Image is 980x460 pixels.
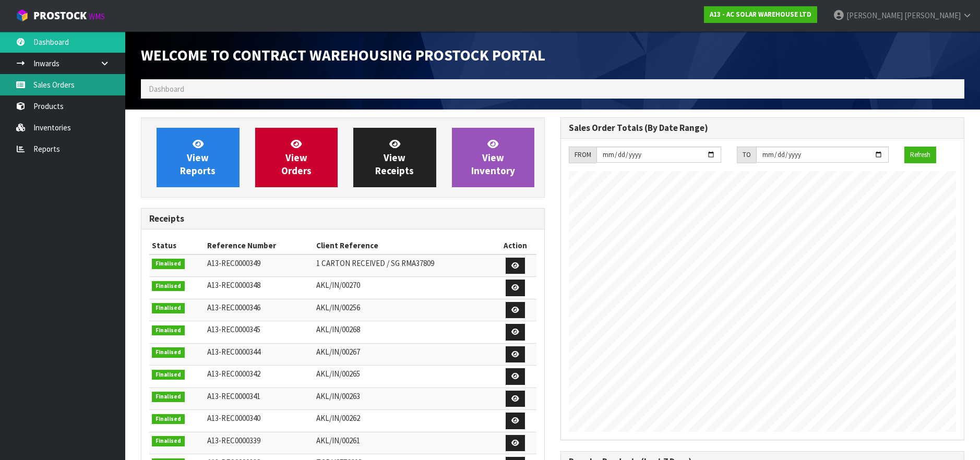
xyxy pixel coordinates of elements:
a: ViewOrders [255,128,338,187]
th: Reference Number [205,237,313,254]
th: Client Reference [314,237,494,254]
span: A13-REC0000349 [207,258,260,268]
span: A13-REC0000345 [207,324,260,334]
span: Finalised [152,325,185,336]
span: Finalised [152,436,185,446]
a: ViewReports [157,128,240,187]
span: [PERSON_NAME] [904,10,961,20]
span: A13-REC0000344 [207,347,260,357]
th: Status [149,237,205,254]
small: WMS [89,11,105,21]
span: Finalised [152,303,185,313]
span: AKL/IN/00261 [316,435,360,445]
span: Welcome to Contract Warehousing ProStock Portal [141,45,545,65]
span: Finalised [152,259,185,269]
span: Finalised [152,347,185,358]
span: A13-REC0000339 [207,435,260,445]
span: 1 CARTON RECEIVED / SG RMA37809 [316,258,434,268]
span: AKL/IN/00262 [316,413,360,423]
a: ViewReceipts [353,128,436,187]
span: A13-REC0000341 [207,391,260,401]
strong: A13 - AC SOLAR WAREHOUSE LTD [710,10,811,19]
span: ProStock [33,9,87,22]
button: Refresh [904,147,936,163]
span: [PERSON_NAME] [846,10,903,20]
th: Action [494,237,536,254]
span: Finalised [152,414,185,425]
span: A13-REC0000340 [207,413,260,423]
span: A13-REC0000348 [207,280,260,290]
span: A13-REC0000342 [207,369,260,379]
span: View Reports [180,138,216,177]
span: View Inventory [471,138,515,177]
span: View Orders [281,138,312,177]
span: AKL/IN/00270 [316,280,360,290]
span: AKL/IN/00256 [316,302,360,312]
h3: Receipts [149,214,536,224]
span: A13-REC0000346 [207,302,260,312]
span: AKL/IN/00268 [316,324,360,334]
img: cube-alt.png [16,9,29,22]
div: TO [737,147,756,163]
span: AKL/IN/00265 [316,369,360,379]
span: AKL/IN/00263 [316,391,360,401]
span: AKL/IN/00267 [316,347,360,357]
span: Finalised [152,392,185,402]
span: Dashboard [149,84,184,94]
span: View Receipts [375,138,414,177]
h3: Sales Order Totals (By Date Range) [569,123,956,133]
div: FROM [569,147,596,163]
span: Finalised [152,370,185,380]
span: Finalised [152,281,185,292]
a: ViewInventory [452,128,535,187]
